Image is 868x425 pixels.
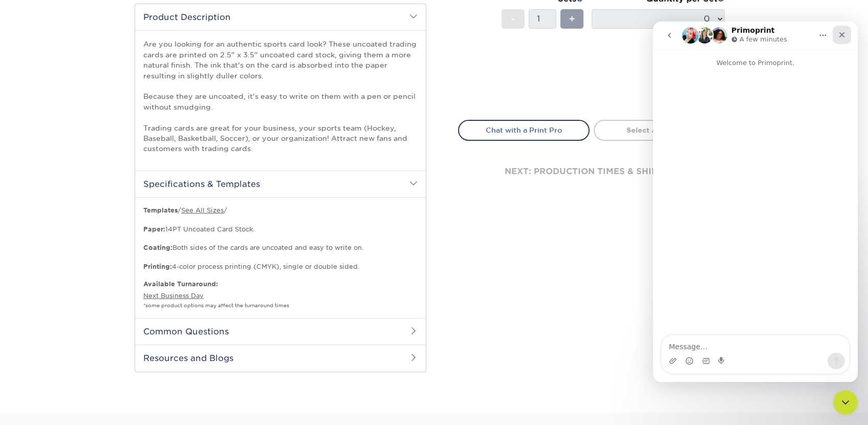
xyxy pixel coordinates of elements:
div: next: production times & shipping [458,141,725,202]
div: $0.00 [599,62,725,87]
a: Select All Options [594,120,725,140]
strong: Printing: [143,263,172,270]
h2: Resources and Blogs [135,345,426,371]
b: Available Turnaround: [143,280,218,288]
a: See All Sizes [181,206,224,214]
small: *some product options may affect the turnaround times [143,303,289,308]
iframe: Intercom live chat [833,390,858,415]
h2: Specifications & Templates [135,171,426,197]
b: Templates [143,206,178,214]
h2: Product Description [135,4,426,30]
strong: Paper: [143,225,165,233]
strong: Coating: [143,244,172,251]
a: Chat with a Print Pro [458,120,590,140]
h2: Common Questions [135,318,426,345]
a: Next Business Day [143,292,204,300]
span: - [511,11,515,27]
p: / / 14PT Uncoated Card Stock. Both sides of the cards are uncoated and easy to write on. 4-color ... [143,206,418,271]
span: + [569,11,575,27]
iframe: Intercom live chat [653,22,858,382]
p: Are you looking for an authentic sports card look? These uncoated trading cards are printed on 2.... [143,39,418,154]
